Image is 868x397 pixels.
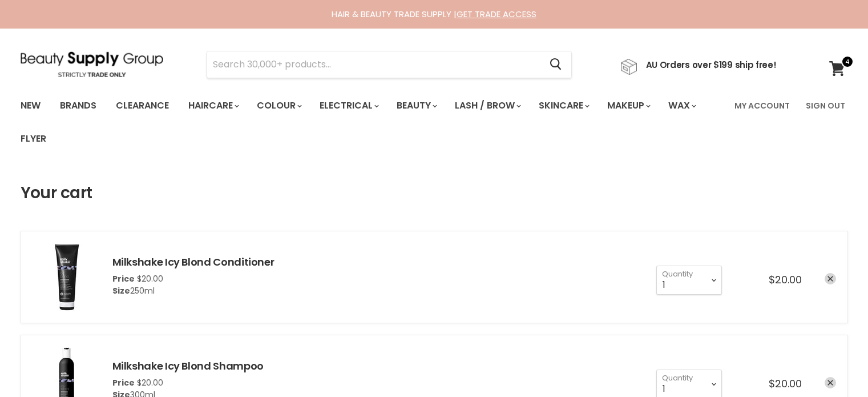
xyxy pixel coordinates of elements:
[656,266,722,294] select: Quantity
[207,51,572,78] form: Product
[12,127,55,151] a: Flyer
[112,359,264,373] a: Milkshake Icy Blond Shampoo
[457,8,536,20] a: GET TRADE ACCESS
[112,377,135,388] span: Price
[530,94,596,118] a: Skincare
[112,273,135,284] span: Price
[388,94,444,118] a: Beauty
[33,243,101,311] img: Milkshake Icy Blond Conditioner - 250ml
[6,9,862,20] div: HAIR & BEAUTY TRADE SUPPLY |
[541,51,571,78] button: Search
[728,94,797,118] a: My Account
[12,89,728,155] ul: Main menu
[446,94,528,118] a: Lash / Brow
[799,94,852,118] a: Sign Out
[180,94,246,118] a: Haircare
[311,94,386,118] a: Electrical
[6,89,862,155] nav: Main
[12,94,49,118] a: New
[112,285,130,296] span: Size
[769,272,802,287] span: $20.00
[21,184,92,202] h1: Your cart
[112,255,274,269] a: Milkshake Icy Blond Conditioner
[825,273,836,284] a: remove Milkshake Icy Blond Conditioner
[137,273,163,284] span: $20.00
[599,94,657,118] a: Makeup
[769,376,802,391] span: $20.00
[248,94,309,118] a: Colour
[137,377,163,388] span: $20.00
[207,51,541,78] input: Search
[112,285,274,297] div: 250ml
[811,343,857,386] iframe: Gorgias live chat messenger
[660,94,703,118] a: Wax
[107,94,177,118] a: Clearance
[51,94,105,118] a: Brands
